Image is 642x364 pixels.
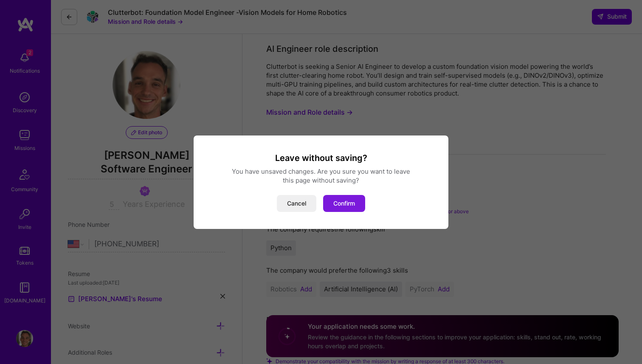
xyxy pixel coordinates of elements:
button: Confirm [323,195,365,212]
div: this page without saving? [204,176,438,185]
h3: Leave without saving? [204,152,438,164]
button: Cancel [277,195,316,212]
div: modal [194,135,448,229]
div: You have unsaved changes. Are you sure you want to leave [204,167,438,176]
